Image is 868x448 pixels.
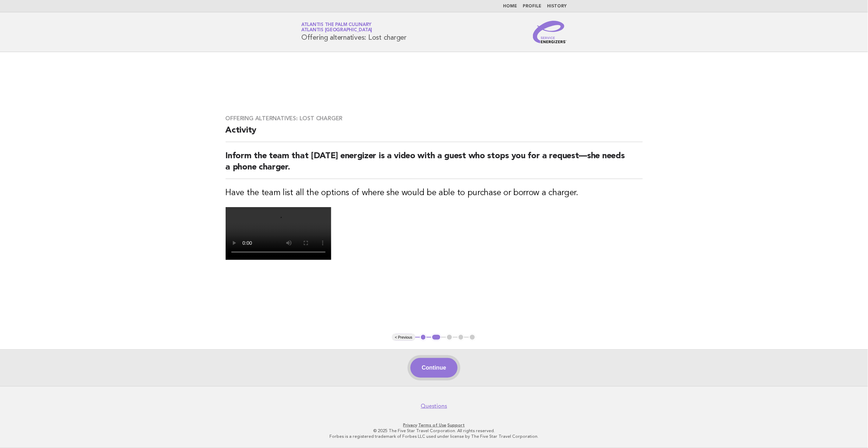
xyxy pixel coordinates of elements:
a: Privacy [403,423,417,428]
a: Terms of Use [419,423,447,428]
a: Home [503,4,517,8]
p: Forbes is a registered trademark of Forbes LLC used under license by The Five Star Travel Corpora... [219,434,649,439]
button: Continue [410,358,457,378]
h1: Offering alternatives: Lost charger [301,23,407,41]
a: History [547,4,567,8]
p: · · [219,422,649,428]
button: < Previous [392,334,415,341]
a: Atlantis The Palm CulinaryAtlantis [GEOGRAPHIC_DATA] [301,23,372,32]
a: Questions [421,403,447,410]
h3: Have the team list all the options of where she would be able to purchase or borrow a charger. [226,187,643,199]
h3: Offering alternatives: Lost charger [226,115,643,122]
p: © 2025 The Five Star Travel Corporation. All rights reserved. [219,428,649,434]
h2: Activity [226,125,643,142]
a: Profile [523,4,541,8]
button: 1 [420,334,427,341]
img: Service Energizers [533,21,567,43]
a: Support [448,423,465,428]
h2: Inform the team that [DATE] energizer is a video with a guest who stops you for a request—she nee... [226,151,643,179]
button: 2 [431,334,441,341]
span: Atlantis [GEOGRAPHIC_DATA] [301,28,372,33]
